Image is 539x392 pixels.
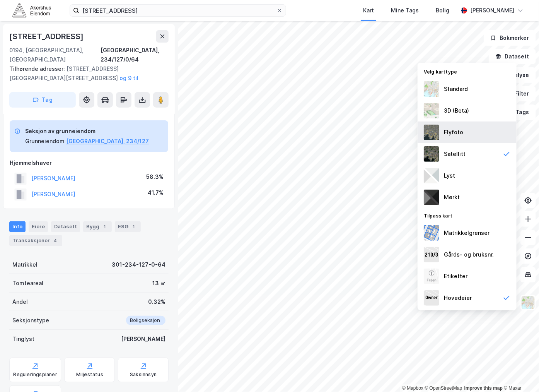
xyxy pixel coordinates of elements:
[148,297,165,306] div: 0.32%
[66,137,149,146] button: [GEOGRAPHIC_DATA], 234/127
[112,260,165,269] div: 301-234-127-0-64
[9,92,76,108] button: Tag
[425,385,462,391] a: OpenStreetMap
[9,64,162,83] div: [STREET_ADDRESS][GEOGRAPHIC_DATA][STREET_ADDRESS]
[444,228,490,238] div: Matrikkelgrenser
[130,223,138,231] div: 1
[9,65,67,72] span: Tilhørende adresser:
[363,6,374,15] div: Kart
[12,297,28,306] div: Andel
[444,149,466,159] div: Satellitt
[51,237,59,245] div: 4
[12,334,34,344] div: Tinglyst
[9,221,26,232] div: Info
[464,385,503,391] a: Improve this map
[424,190,439,205] img: nCdM7BzjoCAAAAAElFTkSuQmCC
[424,290,439,306] img: majorOwner.b5e170eddb5c04bfeeff.jpeg
[424,269,439,284] img: Z
[101,46,169,64] div: [GEOGRAPHIC_DATA], 234/127/0/64
[12,316,49,325] div: Seksjonstype
[10,158,168,168] div: Hjemmelshaver
[418,208,517,222] div: Tilpass kart
[121,334,165,344] div: [PERSON_NAME]
[130,371,157,378] div: Saksinnsyn
[402,385,423,391] a: Mapbox
[51,221,80,232] div: Datasett
[470,6,514,15] div: [PERSON_NAME]
[444,128,463,137] div: Flyfoto
[424,247,439,262] img: cadastreKeys.547ab17ec502f5a4ef2b.jpeg
[12,279,43,288] div: Tomteareal
[424,103,439,118] img: Z
[9,46,101,64] div: 0194, [GEOGRAPHIC_DATA], [GEOGRAPHIC_DATA]
[484,30,536,46] button: Bokmerker
[424,168,439,183] img: luj3wr1y2y3+OchiMxRmMxRlscgabnMEmZ7DJGWxyBpucwSZnsMkZbHIGm5zBJmewyRlscgabnMEmZ7DJGWxyBpucwSZnsMkZ...
[101,223,109,231] div: 1
[500,355,539,392] div: Kontrollprogram for chat
[146,172,164,181] div: 58.3%
[424,125,439,140] img: Z
[115,221,141,232] div: ESG
[436,6,449,15] div: Bolig
[152,279,165,288] div: 13 ㎡
[79,5,276,16] input: Søk på adresse, matrikkel, gårdeiere, leietakere eller personer
[521,295,536,310] img: Z
[29,221,48,232] div: Eiere
[444,84,468,94] div: Standard
[14,371,57,378] div: Reguleringsplaner
[424,146,439,162] img: 9k=
[148,188,164,197] div: 41.7%
[12,260,38,269] div: Matrikkel
[444,272,467,281] div: Etiketter
[25,127,149,136] div: Seksjon av grunneiendom
[424,225,439,241] img: cadastreBorders.cfe08de4b5ddd52a10de.jpeg
[391,6,419,15] div: Mine Tags
[83,221,112,232] div: Bygg
[500,355,539,392] iframe: Chat Widget
[25,137,65,146] div: Grunneiendom
[76,371,103,378] div: Miljøstatus
[418,64,517,78] div: Velg karttype
[9,235,62,246] div: Transaksjoner
[444,171,455,180] div: Lyst
[9,30,85,43] div: [STREET_ADDRESS]
[489,49,536,64] button: Datasett
[444,293,472,303] div: Hovedeier
[499,86,536,101] button: Filter
[444,106,469,115] div: 3D (Beta)
[424,81,439,97] img: Z
[444,250,494,259] div: Gårds- og bruksnr.
[12,3,51,17] img: akershus-eiendom-logo.9091f326c980b4bce74ccdd9f866810c.svg
[500,104,536,120] button: Tags
[444,193,460,202] div: Mørkt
